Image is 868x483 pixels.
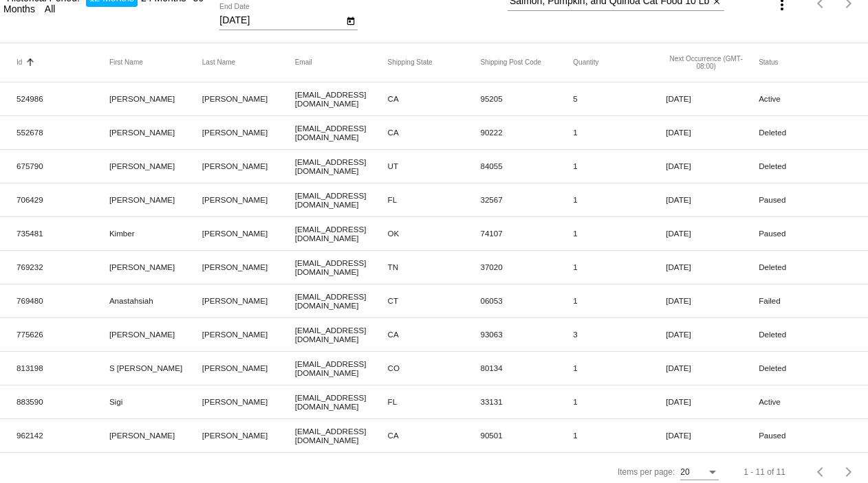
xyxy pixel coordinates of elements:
span: 20 [680,467,689,477]
mat-cell: [PERSON_NAME] [202,293,295,308]
mat-cell: 552678 [17,124,109,140]
mat-cell: [PERSON_NAME] [109,259,202,275]
mat-cell: 90501 [480,427,573,443]
mat-cell: [PERSON_NAME] [202,427,295,443]
mat-cell: [DATE] [666,225,759,241]
mat-cell: 33131 [480,394,573,409]
mat-cell: Deleted [759,326,851,342]
mat-cell: [DATE] [666,124,759,140]
button: Change sorting for Customer.FirstName [109,58,143,67]
mat-cell: 1 [573,259,666,275]
mat-cell: 962142 [17,427,109,443]
mat-cell: [EMAIL_ADDRESS][DOMAIN_NAME] [295,87,388,111]
mat-cell: [DATE] [666,293,759,308]
mat-cell: 1 [573,427,666,443]
mat-cell: Deleted [759,158,851,174]
mat-cell: CA [388,326,481,342]
mat-cell: 1 [573,394,666,409]
mat-cell: [EMAIL_ADDRESS][DOMAIN_NAME] [295,154,388,179]
mat-cell: 1 [573,360,666,376]
div: Items per page: [618,467,675,477]
mat-cell: [PERSON_NAME] [202,124,295,140]
mat-cell: Deleted [759,259,851,275]
button: Change sorting for ShippingState [388,58,433,67]
mat-cell: 84055 [480,158,573,174]
mat-cell: [PERSON_NAME] [109,124,202,140]
mat-cell: [PERSON_NAME] [109,158,202,174]
mat-cell: Paused [759,225,851,241]
mat-cell: [DATE] [666,427,759,443]
mat-cell: 1 [573,225,666,241]
mat-cell: [PERSON_NAME] [109,91,202,106]
mat-cell: 1 [573,124,666,140]
mat-cell: CT [388,293,481,308]
mat-cell: TN [388,259,481,275]
button: Change sorting for Id [17,58,22,67]
input: End Date [219,15,343,26]
button: Open calendar [343,13,358,27]
mat-cell: [PERSON_NAME] [202,394,295,409]
mat-cell: 80134 [480,360,573,376]
mat-cell: FL [388,192,481,207]
mat-cell: [DATE] [666,394,759,409]
mat-select: Items per page: [680,468,719,478]
mat-cell: [PERSON_NAME] [109,427,202,443]
mat-cell: [PERSON_NAME] [109,192,202,207]
mat-cell: Deleted [759,360,851,376]
mat-cell: [PERSON_NAME] [202,326,295,342]
mat-cell: [EMAIL_ADDRESS][DOMAIN_NAME] [295,188,388,212]
mat-cell: 3 [573,326,666,342]
mat-cell: CO [388,360,481,376]
mat-cell: OK [388,225,481,241]
mat-cell: [EMAIL_ADDRESS][DOMAIN_NAME] [295,221,388,246]
mat-cell: [EMAIL_ADDRESS][DOMAIN_NAME] [295,120,388,145]
mat-cell: 1 [573,158,666,174]
mat-cell: FL [388,394,481,409]
mat-cell: 883590 [17,394,109,409]
mat-cell: [EMAIL_ADDRESS][DOMAIN_NAME] [295,289,388,313]
mat-cell: [DATE] [666,326,759,342]
mat-cell: UT [388,158,481,174]
mat-cell: 1 [573,192,666,207]
mat-cell: [PERSON_NAME] [202,158,295,174]
mat-cell: 90222 [480,124,573,140]
mat-cell: S [PERSON_NAME] [109,360,202,376]
mat-cell: 93063 [480,326,573,342]
mat-cell: 37020 [480,259,573,275]
mat-cell: CA [388,124,481,140]
mat-cell: [EMAIL_ADDRESS][DOMAIN_NAME] [295,322,388,347]
mat-cell: [PERSON_NAME] [202,91,295,106]
mat-cell: [EMAIL_ADDRESS][DOMAIN_NAME] [295,255,388,280]
mat-cell: Paused [759,192,851,207]
button: Change sorting for NextOccurrenceUtc [666,55,746,70]
mat-cell: [DATE] [666,360,759,376]
mat-cell: Failed [759,293,851,308]
button: Change sorting for Quantity [573,58,598,67]
button: Change sorting for Status [759,58,778,67]
mat-cell: Deleted [759,124,851,140]
button: Change sorting for Customer.LastName [202,58,235,67]
mat-cell: [PERSON_NAME] [202,360,295,376]
mat-cell: Active [759,394,851,409]
div: 1 - 11 of 11 [744,467,785,477]
mat-cell: Anastahsiah [109,293,202,308]
mat-cell: 775626 [17,326,109,342]
button: Change sorting for Customer.Email [295,58,312,67]
mat-cell: 769232 [17,259,109,275]
mat-cell: 74107 [480,225,573,241]
mat-cell: 5 [573,91,666,106]
mat-cell: CA [388,427,481,443]
mat-cell: Kimber [109,225,202,241]
mat-cell: [EMAIL_ADDRESS][DOMAIN_NAME] [295,423,388,448]
mat-cell: [EMAIL_ADDRESS][DOMAIN_NAME] [295,390,388,414]
mat-cell: [DATE] [666,91,759,106]
mat-cell: Active [759,91,851,106]
mat-cell: [EMAIL_ADDRESS][DOMAIN_NAME] [295,356,388,381]
mat-cell: [PERSON_NAME] [202,259,295,275]
mat-cell: [DATE] [666,259,759,275]
mat-cell: Sigi [109,394,202,409]
mat-cell: 06053 [480,293,573,308]
mat-cell: Paused [759,427,851,443]
mat-cell: 32567 [480,192,573,207]
mat-cell: CA [388,91,481,106]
